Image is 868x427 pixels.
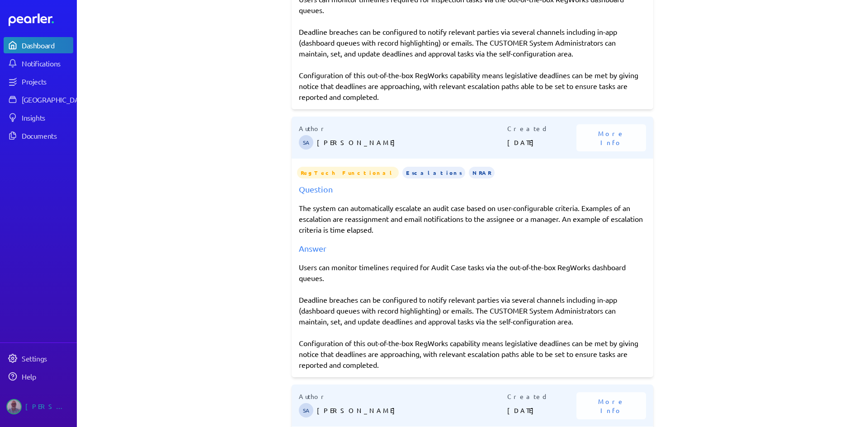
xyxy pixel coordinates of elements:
p: [DATE] [507,133,577,151]
button: More Info [576,124,646,151]
span: RegTech Functional [297,167,399,178]
span: NRAR [469,167,495,178]
div: Documents [22,131,72,140]
a: Dashboard [4,37,73,53]
a: Help [4,368,73,385]
p: [PERSON_NAME] [317,133,507,151]
div: Dashboard [22,41,72,50]
p: [DATE] [507,401,577,419]
a: Insights [4,109,73,126]
span: More Info [587,397,635,415]
p: Author [299,124,507,133]
p: Created [507,124,577,133]
p: [PERSON_NAME] [317,401,507,419]
p: Author [299,392,507,401]
span: More Info [587,129,635,147]
a: Dashboard [9,14,73,26]
div: [GEOGRAPHIC_DATA] [22,95,89,104]
span: Escalations [402,167,465,178]
div: Insights [22,113,72,122]
p: Created [507,392,577,401]
div: Notifications [22,59,72,68]
a: Notifications [4,55,73,71]
button: More Info [576,392,646,419]
a: Jason Riches's photo[PERSON_NAME] [4,395,73,418]
p: The system can automatically escalate an audit case based on user-configurable criteria. Examples... [299,202,646,235]
div: [PERSON_NAME] [25,399,71,414]
span: Steve Ackermann [299,135,313,150]
a: Documents [4,127,73,144]
div: Question [299,183,646,195]
div: Projects [22,77,72,86]
a: Projects [4,73,73,89]
div: Settings [22,354,72,363]
div: Users can monitor timelines required for Audit Case tasks via the out-of-the-box RegWorks dashboa... [299,262,646,370]
img: Jason Riches [6,399,22,414]
div: Answer [299,242,646,254]
div: Help [22,372,72,381]
span: Steve Ackermann [299,403,313,418]
a: [GEOGRAPHIC_DATA] [4,91,73,108]
a: Settings [4,350,73,366]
